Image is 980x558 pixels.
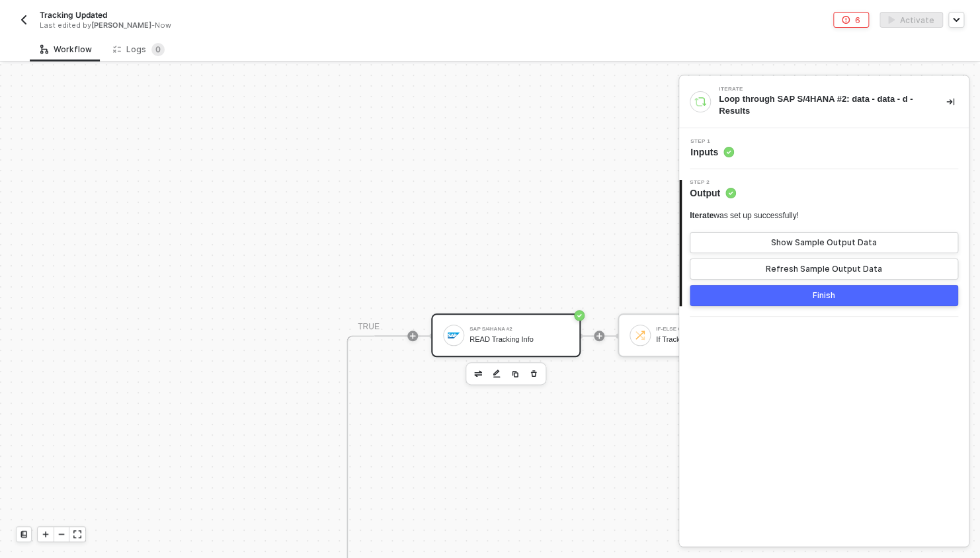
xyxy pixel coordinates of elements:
div: Show Sample Output Data [771,237,877,248]
div: Step 1Inputs [679,139,969,159]
div: 6 [855,15,860,26]
div: Last edited by - Now [40,20,460,30]
img: edit-cred [493,369,501,378]
span: icon-play [409,332,417,340]
span: icon-error-page [842,16,850,24]
span: Inputs [690,145,734,159]
div: Loop through SAP S/4HANA #2: data - data - d - Results [719,93,925,117]
button: Finish [690,285,958,306]
button: back [16,12,32,28]
img: icon [448,329,460,341]
button: edit-cred [489,366,505,381]
div: If-Else Conditions #5 [656,327,755,332]
span: Step 1 [690,139,734,144]
img: copy-block [511,370,519,378]
span: [PERSON_NAME] [91,20,151,30]
img: edit-cred [474,370,482,377]
button: Refresh Sample Output Data [690,259,958,280]
span: icon-collapse-right [946,98,954,106]
span: icon-expand [73,530,81,538]
div: Finish [813,290,835,301]
div: If Tracking Number Exists [656,335,755,344]
button: activateActivate [879,12,943,28]
div: Iterate [719,87,917,92]
button: 6 [833,12,869,28]
img: back [19,15,29,25]
span: Tracking Updated [40,9,107,20]
span: Step 2 [690,180,736,185]
div: Workflow [40,44,92,55]
span: Iterate [690,211,714,220]
div: Refresh Sample Output Data [766,264,882,274]
sup: 0 [151,43,165,56]
span: icon-play [595,332,603,340]
div: READ Tracking Info [470,335,569,344]
button: copy-block [507,366,523,381]
div: TRUE [358,321,380,333]
img: icon [634,329,646,341]
div: SAP S/4HANA #2 [470,327,569,332]
div: was set up successfully! [690,210,799,221]
span: icon-minus [58,530,65,538]
span: icon-success-page [574,310,585,321]
button: Show Sample Output Data [690,232,958,253]
span: icon-play [42,530,50,538]
button: edit-cred [470,366,486,381]
img: integration-icon [694,96,706,108]
span: Output [690,186,736,200]
div: Logs [113,43,165,56]
div: Step 2Output Iteratewas set up successfully!Show Sample Output DataRefresh Sample Output DataFinish [679,180,969,306]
